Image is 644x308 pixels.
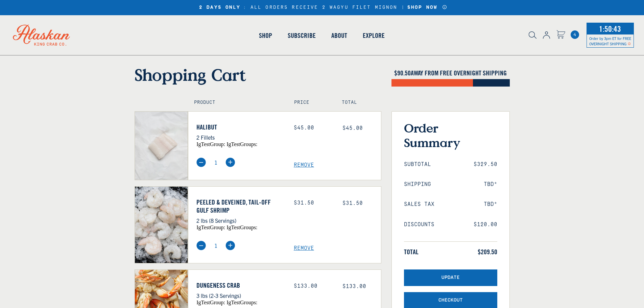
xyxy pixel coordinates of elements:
p: 3 lbs (2-3 Servings) [196,291,284,300]
span: igTestGroups: [226,224,257,230]
span: Discounts [404,221,434,228]
a: Subscribe [280,16,324,55]
img: plus [225,241,235,250]
strong: SHOP NOW [407,5,437,10]
a: Announcement Bar Modal [442,5,447,9]
a: Explore [355,16,392,55]
span: $209.50 [478,248,497,256]
span: $329.50 [474,161,497,168]
span: Update [442,275,460,281]
img: search [529,31,536,39]
a: About [324,16,355,55]
span: Shipping [404,181,431,188]
p: 2 lbs (8 Servings) [196,216,284,225]
strong: 2 DAYS ONLY [199,5,241,10]
img: account [543,31,550,39]
span: igTestGroups: [226,300,257,305]
span: Order by 3pm ET for FREE OVERNIGHT SHIPPING [589,36,631,46]
span: $31.50 [342,200,363,206]
span: $133.00 [342,283,366,289]
h3: Order Summary [404,121,497,150]
span: igTestGroups: [226,141,257,147]
div: $31.50 [294,200,332,206]
a: Cart [571,30,579,39]
img: Alaskan King Crab Co. logo [3,15,79,55]
h4: $ AWAY FROM FREE OVERNIGHT SHIPPING [391,69,510,77]
img: minus [196,158,206,167]
a: Remove [294,162,381,168]
span: $120.00 [474,221,497,228]
a: SHOP NOW [405,5,440,10]
span: 4 [571,30,579,39]
a: Cart [556,30,565,40]
img: Halibut - 2 Fillets [135,112,188,180]
span: Total [404,248,419,256]
button: Update [404,269,497,286]
span: Sales Tax [404,201,434,208]
a: Shop [251,16,280,55]
span: $45.00 [342,125,363,131]
span: Checkout [438,298,463,303]
h4: Total [342,100,375,105]
div: $45.00 [294,125,332,131]
span: igTestGroup: [196,141,225,147]
h1: Shopping Cart [135,65,381,85]
p: 2 Fillets [196,133,284,142]
img: minus [196,241,206,250]
div: $133.00 [294,283,332,289]
div: : ALL ORDERS RECEIVE 2 WAGYU FILET MIGNON | [197,5,447,10]
span: 90.50 [397,69,411,77]
img: plus [225,158,235,167]
a: Dungeness Crab [196,281,284,289]
a: Peeled & Deveined, Tail-Off Gulf Shrimp [196,198,284,214]
span: igTestGroup: [196,224,225,230]
span: 1:50:43 [597,22,623,35]
a: Remove [294,245,381,252]
span: Subtotal [404,161,431,168]
span: igTestGroup: [196,300,225,305]
img: Peeled & Deveined, Tail-Off Gulf Shrimp - 2 lbs (8 Servings) [135,187,188,263]
span: Shipping Notice Icon [628,41,631,46]
h4: Price [294,100,327,105]
a: Halibut [196,123,284,131]
h4: Product [194,100,280,105]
